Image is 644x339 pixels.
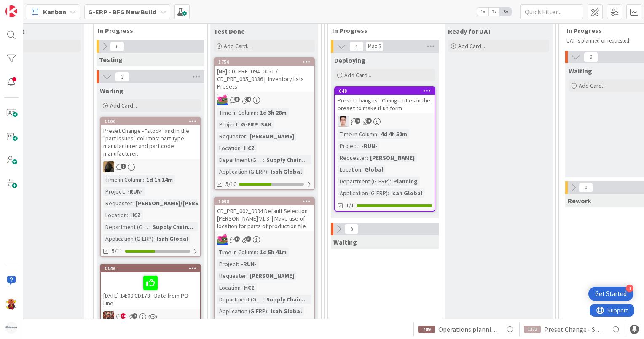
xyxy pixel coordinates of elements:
div: JK [101,311,200,322]
div: Isah Global [268,167,304,176]
span: : [367,153,368,162]
span: : [246,132,247,141]
div: HCZ [242,143,257,153]
div: Planning [391,177,420,186]
span: : [361,165,362,174]
div: -RUN- [239,259,259,269]
span: Add Card... [458,42,485,50]
div: -RUN- [125,187,145,196]
span: : [267,307,268,316]
div: Requester [103,199,132,208]
div: 1146 [101,265,200,272]
span: : [241,143,242,153]
span: 0 [584,52,598,62]
span: 1 [349,41,364,51]
div: Location [338,165,361,174]
div: Isah Global [155,234,190,243]
div: 1146[DATE] 14:00 CD173 - Date from PO Line [101,265,200,309]
span: Add Card... [224,42,251,50]
div: 1100 [101,118,200,125]
span: 3 [115,72,129,82]
img: ND [103,161,114,172]
div: [PERSON_NAME]/[PERSON_NAME]... [134,199,234,208]
span: : [143,175,144,184]
div: Project [217,259,238,269]
span: : [246,271,247,280]
img: JK [217,234,228,245]
span: : [238,259,239,269]
span: : [153,234,155,243]
div: Time in Column [338,129,377,139]
div: Isah Global [268,307,304,316]
div: Time in Column [217,248,257,257]
div: Department (G-ERP) [103,222,149,231]
span: 5/10 [225,180,236,188]
span: : [358,141,360,151]
div: Project [217,120,238,129]
span: : [257,248,258,257]
div: Supply Chain... [150,222,195,231]
span: 4 [246,97,251,102]
div: [NB] CD_PRE_094_0051 / CD_PRE_095_0836 || Inventory lists Presets [215,66,314,92]
div: G-ERP ISAH [239,120,274,129]
span: 0 [110,41,124,51]
span: Add Card... [344,71,371,79]
img: LC [5,298,17,310]
div: ll [335,116,435,127]
span: 0 [579,183,593,193]
span: : [267,167,268,176]
div: Time in Column [103,175,143,184]
div: 4d 4h 50m [378,129,409,139]
div: [PERSON_NAME] [368,153,417,162]
div: Application (G-ERP) [103,234,153,243]
div: 648 [335,87,435,95]
span: 8 [121,164,126,169]
div: Requester [217,132,246,141]
div: Get Started [595,290,627,298]
div: 1098 [218,199,314,204]
img: ll [338,116,349,127]
span: In Progress [332,26,431,35]
div: JK [215,234,314,245]
div: Global [362,165,385,174]
span: : [263,155,264,164]
div: [PERSON_NAME] [247,132,296,141]
span: Support [18,1,38,11]
img: JK [103,311,114,322]
span: 3 [246,236,251,242]
span: : [238,120,239,129]
div: 1100 [105,118,200,124]
div: 648 [339,88,435,94]
div: ND [101,161,200,172]
span: Preset Change - Shipping in Shipping Schedule [544,324,604,334]
div: Application (G-ERP) [338,188,388,198]
div: 1d 1h 14m [144,175,175,184]
div: 1d 3h 28m [258,108,289,117]
span: Ready for UAT [448,27,491,35]
div: Requester [338,153,367,162]
div: 709 [418,326,435,333]
span: Operations planning board Changing operations to external via Multiselect CD_011_HUISCH_Internal ... [438,324,498,334]
div: JK [215,94,314,105]
span: In Progress [98,26,197,35]
div: Department (G-ERP) [217,295,263,304]
div: 1098CD_PRE_002_0094 Default Selection [PERSON_NAME] V1.3 || Make use of location for parts of pro... [215,198,314,231]
div: Location [217,143,241,153]
span: 3x [500,8,511,16]
div: CD_PRE_002_0094 Default Selection [PERSON_NAME] V1.3 || Make use of location for parts of product... [215,205,314,231]
span: Test Done [214,27,245,35]
div: Supply Chain... [264,155,309,164]
div: Project [338,141,358,151]
div: 1173 [524,326,541,333]
span: 2x [488,8,500,16]
span: : [241,283,242,292]
span: Deploying [334,56,365,65]
span: 1x [477,8,488,16]
div: Preset changes - Change titles in the preset to make it uniform [335,95,435,113]
div: -RUN- [360,141,379,151]
span: : [390,177,391,186]
div: Location [217,283,241,292]
span: 0 [344,224,359,234]
div: Preset Change - "stock" and in the "part issues" columns: part type manufacturer and part code ma... [101,125,200,159]
div: 648Preset changes - Change titles in the preset to make it uniform [335,87,435,113]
